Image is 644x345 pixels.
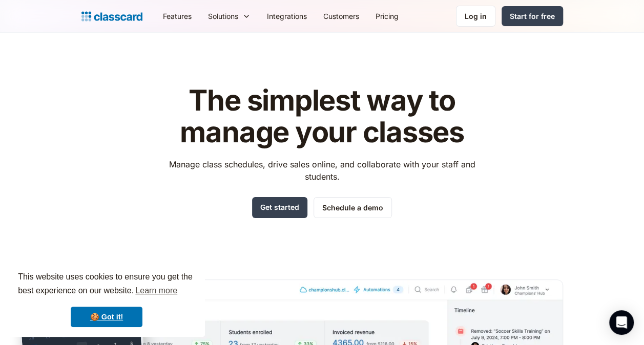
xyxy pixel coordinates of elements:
div: Solutions [208,11,238,21]
a: Customers [315,5,367,28]
p: Manage class schedules, drive sales online, and collaborate with your staff and students. [159,158,485,183]
a: home [81,9,142,24]
a: Log in [456,6,495,27]
a: Features [155,5,200,28]
div: Log in [465,11,487,21]
div: Open Intercom Messenger [609,310,634,335]
a: learn more about cookies [134,283,179,298]
div: Solutions [200,5,259,28]
a: Pricing [367,5,407,28]
div: cookieconsent [8,261,205,337]
span: This website uses cookies to ensure you get the best experience on our website. [18,271,195,298]
div: Start for free [510,11,555,21]
a: dismiss cookie message [71,307,142,327]
h1: The simplest way to manage your classes [159,85,485,148]
a: Integrations [259,5,315,28]
a: Schedule a demo [314,197,392,218]
a: Get started [252,197,307,218]
a: Start for free [502,6,563,26]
